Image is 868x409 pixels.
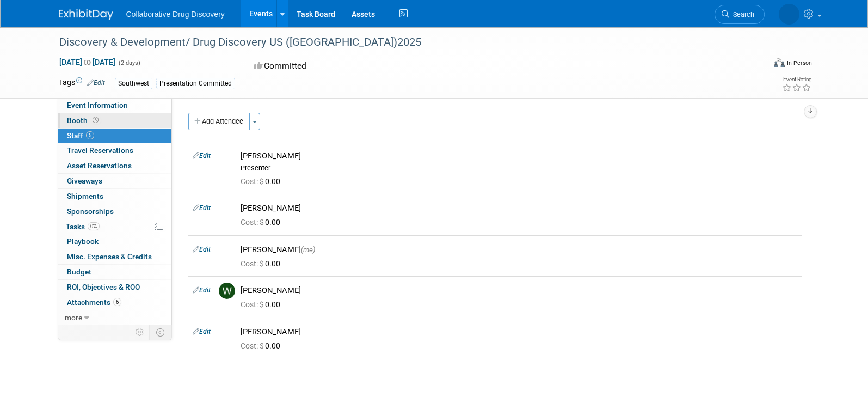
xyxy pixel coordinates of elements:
a: Staff5 [58,129,171,143]
a: Budget [58,265,171,279]
span: [DATE] [DATE] [59,57,116,67]
span: 0.00 [241,218,285,227]
a: Search [715,5,765,24]
span: 6 [113,298,121,306]
span: 0.00 [241,259,285,268]
span: Booth not reserved yet [90,116,101,124]
span: Sponsorships [67,207,114,216]
span: Staff [67,131,94,140]
span: Search [729,10,754,19]
td: Personalize Event Tab Strip [131,325,150,339]
div: Southwest [115,78,152,89]
span: Asset Reservations [67,161,132,170]
a: Tasks0% [58,219,171,234]
span: Shipments [67,192,103,200]
a: Edit [193,152,211,160]
span: Tasks [66,222,100,231]
span: to [82,58,93,66]
span: 0.00 [241,341,285,350]
div: Presenter [241,164,797,173]
a: Playbook [58,234,171,249]
div: [PERSON_NAME] [241,285,797,296]
img: ExhibitDay [59,9,113,20]
span: ROI, Objectives & ROO [67,283,140,291]
span: Giveaways [67,176,102,185]
a: Edit [87,79,105,87]
span: Cost: $ [241,259,265,268]
span: Collaborative Drug Discovery [126,10,225,19]
a: Edit [193,246,211,253]
span: Travel Reservations [67,146,133,155]
a: Edit [193,286,211,294]
span: (2 days) [118,59,140,66]
span: Cost: $ [241,218,265,227]
img: Keith Williamson [779,4,799,25]
a: Attachments6 [58,295,171,310]
img: W.jpg [219,283,235,299]
a: Shipments [58,189,171,204]
span: Event Information [67,101,128,109]
span: Cost: $ [241,341,265,350]
a: Edit [193,328,211,335]
span: Misc. Expenses & Credits [67,252,152,261]
span: Budget [67,267,91,276]
div: [PERSON_NAME] [241,151,797,161]
div: Discovery & Development/ Drug Discovery US ([GEOGRAPHIC_DATA])2025 [56,33,748,52]
span: 0.00 [241,300,285,309]
a: Asset Reservations [58,158,171,173]
div: Presentation Committed [156,78,235,89]
div: [PERSON_NAME] [241,327,797,337]
span: Attachments [67,298,121,307]
span: more [65,313,82,322]
img: Format-Inperson.png [774,58,785,67]
a: Misc. Expenses & Credits [58,249,171,264]
a: Travel Reservations [58,143,171,158]
button: Add Attendee [188,113,250,130]
td: Toggle Event Tabs [149,325,171,339]
a: Booth [58,113,171,128]
span: (me) [301,246,315,254]
td: Tags [59,77,105,89]
div: Event Format [700,57,812,73]
a: Giveaways [58,174,171,188]
span: 5 [86,131,94,139]
span: Playbook [67,237,99,246]
span: Cost: $ [241,177,265,186]
div: [PERSON_NAME] [241,245,797,255]
span: Booth [67,116,101,125]
div: Committed [251,57,491,76]
span: 0.00 [241,177,285,186]
a: more [58,310,171,325]
a: Sponsorships [58,204,171,219]
div: [PERSON_NAME] [241,203,797,213]
div: In-Person [786,59,812,67]
span: 0% [88,222,100,230]
a: ROI, Objectives & ROO [58,280,171,295]
a: Event Information [58,98,171,113]
span: Cost: $ [241,300,265,309]
a: Edit [193,204,211,212]
div: Event Rating [782,77,811,82]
